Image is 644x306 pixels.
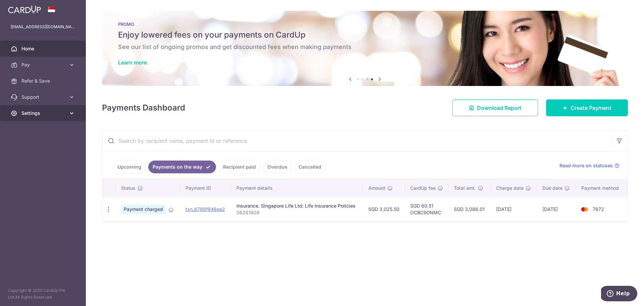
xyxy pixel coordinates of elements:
a: Upcoming [113,161,146,173]
a: Learn more [118,59,147,66]
span: 7872 [593,206,604,212]
span: Create Payment [571,104,611,112]
img: CardUp [8,5,41,13]
th: Payment method [576,179,628,197]
span: Pay [21,61,66,68]
span: Settings [21,110,66,117]
a: Create Payment [546,99,628,116]
td: SGD 3,025.50 [363,197,405,221]
span: Home [21,45,66,52]
p: 06261808 [236,209,358,216]
img: Latest Promos banner [102,11,628,86]
iframe: Opens a widget where you can find more information [601,286,637,303]
span: Download Report [477,104,522,112]
p: PROMO [118,21,612,27]
span: Amount [368,185,385,191]
th: Payment details [231,179,363,197]
h5: Enjoy lowered fees on your payments on CardUp [118,30,612,40]
td: [DATE] [537,197,576,221]
p: [EMAIL_ADDRESS][DOMAIN_NAME] [11,24,75,30]
th: Payment ID [180,179,231,197]
span: Support [21,94,66,100]
span: Read more on statuses [559,162,613,169]
span: Due date [542,185,562,191]
span: Charge date [496,185,524,191]
img: Bank Card [578,205,591,213]
a: Recipient paid [219,161,260,173]
span: Refer & Save [21,78,66,84]
span: Payment charged [121,205,166,214]
span: Total amt. [454,185,476,191]
a: Read more on statuses [559,162,620,169]
td: SGD 3,086.01 [448,197,491,221]
a: Payments on the way [148,161,216,173]
span: CardUp fee [410,185,436,191]
h6: See our list of ongoing promos and get discounted fees when making payments [118,43,612,51]
a: txn_8786f946ea2 [185,206,225,212]
a: Download Report [452,99,538,116]
td: SGD 60.51 OCBC90NMC [405,197,448,221]
input: Search by recipient name, payment id or reference [102,130,611,151]
span: Status [121,185,136,191]
td: [DATE] [491,197,537,221]
a: Cancelled [294,161,326,173]
a: Overdue [263,161,291,173]
h4: Payments Dashboard [102,102,185,114]
div: Insurance. Singapore Life Ltd: Life Insurance Policies [236,203,358,209]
